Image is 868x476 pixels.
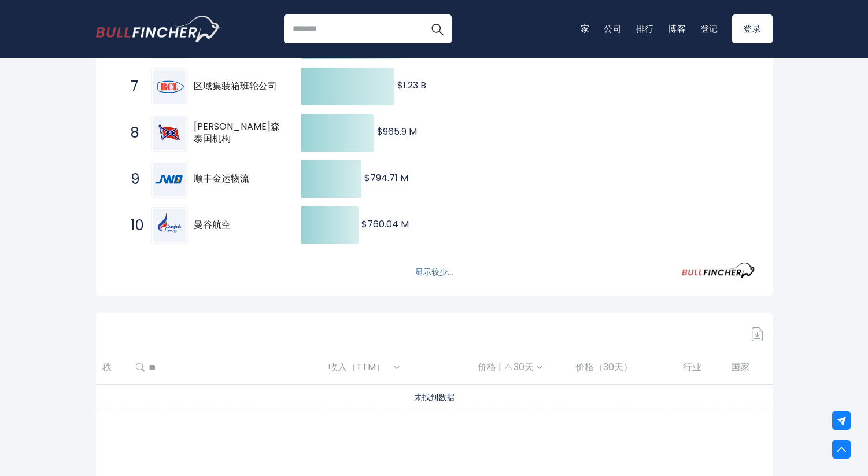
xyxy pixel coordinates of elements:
img: 曼谷航空 [153,209,186,242]
img: 顺丰金运物流 [153,163,186,196]
font: 未找到数据 [414,392,455,403]
a: 公司 [604,23,622,35]
font: 8 [131,123,139,142]
img: 托雷森泰国机构 [153,116,186,150]
a: 家 [581,23,590,35]
a: 前往主页 [96,16,220,42]
font: 10 [131,216,144,235]
font: 价格（30天） [575,360,633,374]
font: 秩 [102,360,112,374]
font: 登录 [743,23,762,35]
img: Bullfincher 徽标 [96,16,221,42]
font: 行业 [683,360,701,374]
font: 国家 [731,360,749,374]
font: 显示较少... [415,265,453,277]
a: 登录 [732,14,773,43]
img: 区域集装箱班轮公司 [153,70,186,104]
button: 搜索 [423,14,452,43]
font: 30天 [514,360,534,374]
font: [PERSON_NAME]森泰国机构 [194,120,280,145]
text: $1.23 B [397,79,426,92]
button: 显示较少... [408,262,460,282]
font: 曼谷航空 [194,218,231,231]
text: $965.9 M [377,125,417,138]
text: $760.04 M [361,217,409,231]
font: 顺丰金运物流 [194,172,249,185]
font: 区域集装箱班轮公司 [194,79,277,93]
font: 收入（TTM） [328,360,385,374]
a: 博客 [668,23,686,35]
text: $794.71 M [364,171,408,185]
a: 排行 [636,23,655,35]
font: 9 [131,169,140,189]
font: 价格 | [478,360,501,374]
font: 7 [131,77,138,96]
a: 登记 [700,23,719,35]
